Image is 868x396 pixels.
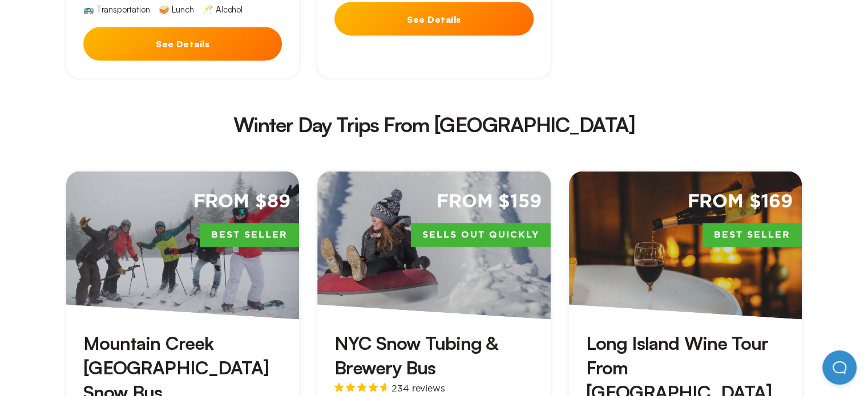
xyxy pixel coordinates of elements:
[391,383,445,393] span: 234 reviews
[75,115,793,135] h2: Winter Day Trips From [GEOGRAPHIC_DATA]
[159,5,193,14] div: 🥪 Lunch
[203,5,243,14] div: 🥂 Alcohol
[334,2,533,36] button: See Details
[83,27,282,61] button: See Details
[411,223,551,247] span: Sells Out Quickly
[703,223,802,247] span: Best Seller
[822,350,857,385] iframe: Help Scout Beacon - Open
[334,331,533,380] h3: NYC Snow Tubing & Brewery Bus
[687,190,793,214] span: From $169
[193,190,290,214] span: From $89
[200,223,299,247] span: Best Seller
[437,190,542,214] span: From $159
[83,5,150,14] div: 🚌 Transportation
